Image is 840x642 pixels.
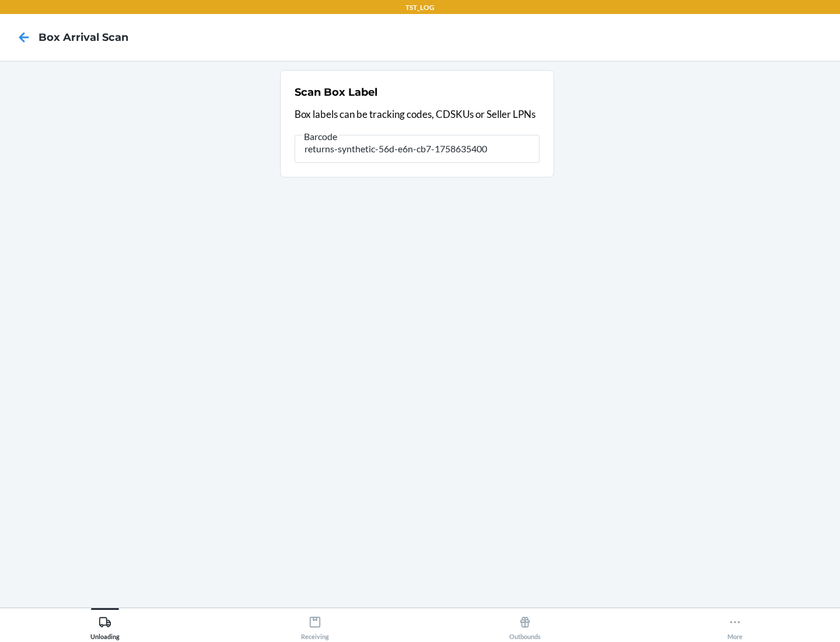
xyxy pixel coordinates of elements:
div: Receiving [301,611,329,640]
button: More [630,608,840,640]
span: Barcode [302,131,339,142]
h2: Scan Box Label [295,85,377,100]
p: TST_LOG [405,2,435,13]
p: Box labels can be tracking codes, CDSKUs or Seller LPNs [295,107,540,122]
div: Outbounds [509,611,541,640]
div: More [727,611,743,640]
input: Barcode [295,135,540,163]
button: Receiving [210,608,420,640]
button: Outbounds [420,608,630,640]
div: Unloading [90,611,120,640]
h4: Box Arrival Scan [38,30,128,45]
